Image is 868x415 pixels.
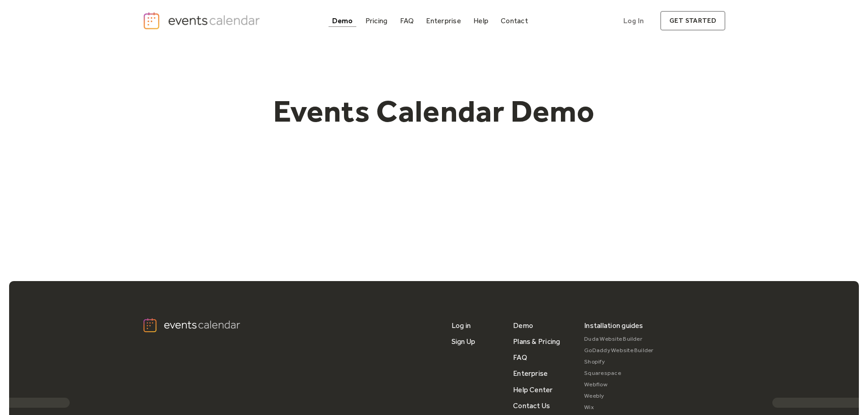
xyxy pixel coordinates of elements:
a: Demo [329,15,357,27]
div: Demo [332,18,353,23]
a: Webflow [584,379,654,390]
a: Sign Up [452,333,476,349]
a: Contact [497,15,532,27]
a: get started [660,11,725,31]
div: Installation guides [584,318,643,333]
a: Log in [452,318,471,333]
a: Help [470,15,492,27]
a: Pricing [362,15,391,27]
a: Plans & Pricing [513,333,560,349]
a: Demo [513,318,533,333]
a: Squarespace [584,368,654,379]
a: Weebly [584,390,654,402]
div: Contact [501,18,528,23]
a: Wix [584,402,654,413]
div: Enterprise [426,18,461,23]
h1: Events Calendar Demo [259,92,609,130]
a: Shopify [584,356,654,368]
a: FAQ [513,349,527,365]
a: Duda Website Builder [584,333,654,345]
a: Enterprise [513,365,548,381]
div: Pricing [365,18,388,23]
a: GoDaddy Website Builder [584,345,654,356]
a: home [143,11,263,30]
a: Contact Us [513,398,550,414]
div: Help [473,18,488,23]
div: FAQ [400,18,414,23]
a: Enterprise [422,15,464,27]
a: FAQ [396,15,418,27]
a: Log In [614,11,653,31]
a: Help Center [513,382,553,398]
